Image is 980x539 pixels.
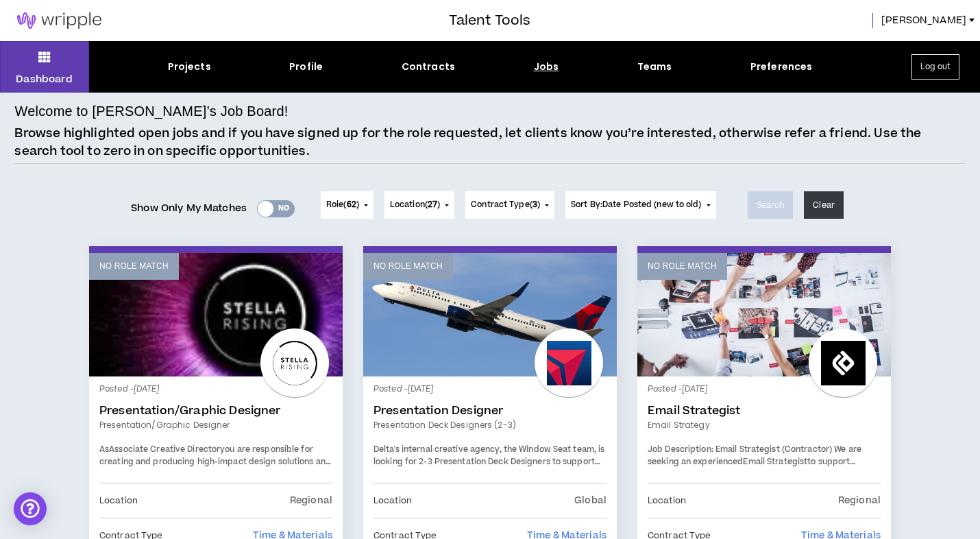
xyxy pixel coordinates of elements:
button: Clear [804,191,844,219]
button: Contract Type(3) [465,191,554,219]
button: Role(62) [321,191,373,219]
p: Posted - [DATE] [648,383,881,396]
span: Contract Type ( ) [471,199,540,211]
div: Teams [637,60,672,74]
p: Browse highlighted open jobs and if you have signed up for the role requested, let clients know y... [14,125,965,160]
div: Profile [289,60,323,74]
a: No Role Match [637,253,891,376]
span: As [99,444,109,455]
a: Presentation Deck Designers (2-3) [373,419,607,431]
a: No Role Match [363,253,617,376]
button: Location(27) [384,191,454,219]
a: Email Strategy [648,419,881,431]
span: Location ( ) [390,199,440,211]
span: We are seeking an experienced [648,444,861,468]
div: Contracts [402,60,455,74]
a: Presentation/Graphic Designer [99,404,332,418]
p: Location [648,493,686,508]
strong: Email Strategist [743,456,807,468]
span: Show Only My Matches [131,198,247,219]
strong: Job Description: Email Strategist (Contractor) [648,444,832,455]
p: No Role Match [373,260,443,273]
p: No Role Match [99,260,169,273]
p: Dashboard [16,72,73,86]
span: Sort By: Date Posted (new to old) [571,199,702,211]
p: Posted - [DATE] [99,383,332,396]
div: Preferences [750,60,813,74]
button: Log out [911,54,959,80]
p: Location [99,493,138,508]
p: Global [574,493,607,508]
span: Delta's internal creative agency, the Window Seat team, is looking for 2-3 Presentation Deck Desi... [373,444,604,492]
span: 3 [532,199,537,211]
a: Presentation Designer [373,404,607,418]
button: Search [748,191,794,219]
span: 62 [347,199,356,211]
h4: Welcome to [PERSON_NAME]’s Job Board! [14,101,288,121]
div: Open Intercom Messenger [14,492,47,525]
p: Posted - [DATE] [373,383,607,396]
p: Regional [290,493,332,508]
button: Sort By:Date Posted (new to old) [565,191,716,219]
strong: Associate Creative Director [109,444,220,455]
h3: Talent Tools [449,10,530,31]
a: No Role Match [89,253,343,376]
span: 27 [428,199,437,211]
div: Projects [168,60,211,74]
a: Presentation/Graphic Designer [99,419,332,431]
span: [PERSON_NAME] [881,13,966,28]
p: Location [373,493,412,508]
p: Regional [838,493,881,508]
span: Role ( ) [326,199,359,211]
a: Email Strategist [648,404,881,418]
p: No Role Match [648,260,717,273]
